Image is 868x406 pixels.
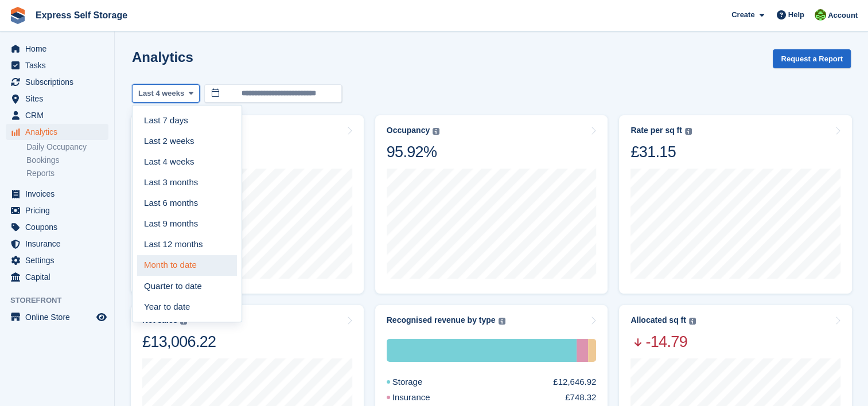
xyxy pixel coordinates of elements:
div: £31.15 [630,142,691,162]
a: menu [6,269,108,285]
a: menu [6,124,108,140]
img: icon-info-grey-7440780725fd019a000dd9b08b2336e03edf1995a4989e88bcd33f0948082b44.svg [499,318,505,325]
img: icon-info-grey-7440780725fd019a000dd9b08b2336e03edf1995a4989e88bcd33f0948082b44.svg [685,128,692,135]
span: Tasks [25,57,94,73]
a: Last 3 months [137,172,237,193]
a: Last 6 months [137,193,237,213]
span: CRM [25,107,94,123]
span: Capital [25,269,94,285]
img: icon-info-grey-7440780725fd019a000dd9b08b2336e03edf1995a4989e88bcd33f0948082b44.svg [433,128,439,135]
div: Insurance [387,391,458,404]
a: menu [6,91,108,107]
div: £13,006.22 [142,332,216,352]
a: menu [6,57,108,73]
div: Allocated sq ft [630,315,686,325]
span: Help [788,9,804,21]
a: Last 2 weeks [137,131,237,151]
a: menu [6,41,108,57]
a: Last 4 weeks [137,151,237,172]
span: Online Store [25,309,94,325]
a: Last 12 months [137,235,237,255]
span: Storefront [10,295,114,306]
a: Last 7 days [137,110,237,131]
button: Last 4 weeks [132,84,200,103]
img: icon-info-grey-7440780725fd019a000dd9b08b2336e03edf1995a4989e88bcd33f0948082b44.svg [689,318,696,325]
span: Account [828,10,858,21]
span: Settings [25,252,94,268]
img: stora-icon-8386f47178a22dfd0bd8f6a31ec36ba5ce8667c1dd55bd0f319d3a0aa187defe.svg [9,7,26,24]
a: menu [6,236,108,252]
a: menu [6,186,108,202]
a: Last 9 months [137,213,237,234]
div: Recognised revenue by type [387,315,496,325]
a: menu [6,252,108,268]
span: Insurance [25,236,94,252]
span: Subscriptions [25,74,94,90]
a: menu [6,202,108,218]
span: Pricing [25,202,94,218]
div: Rate per sq ft [630,126,682,135]
a: Month to date [137,255,237,276]
a: Bookings [26,155,108,166]
a: Express Self Storage [31,6,132,25]
div: Storage [387,339,577,362]
a: Quarter to date [137,276,237,296]
div: Storage [387,376,450,389]
a: menu [6,309,108,325]
span: Last 4 weeks [138,88,184,99]
div: Insurance [577,339,588,362]
span: Coupons [25,219,94,235]
div: One-off [588,339,597,362]
div: 95.92% [387,142,439,162]
h2: Analytics [132,49,193,65]
span: Invoices [25,186,94,202]
button: Request a Report [773,49,851,68]
a: Preview store [95,310,108,324]
span: Sites [25,91,94,107]
span: Create [731,9,754,21]
span: Home [25,41,94,57]
a: Daily Occupancy [26,142,108,153]
span: -14.79 [630,332,695,352]
div: £748.32 [565,391,596,404]
div: Occupancy [387,126,430,135]
a: Year to date [137,296,237,317]
img: Sonia Shah [815,9,826,21]
a: Reports [26,168,108,179]
a: menu [6,74,108,90]
div: £12,646.92 [553,376,596,389]
span: Analytics [25,124,94,140]
a: menu [6,219,108,235]
a: menu [6,107,108,123]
